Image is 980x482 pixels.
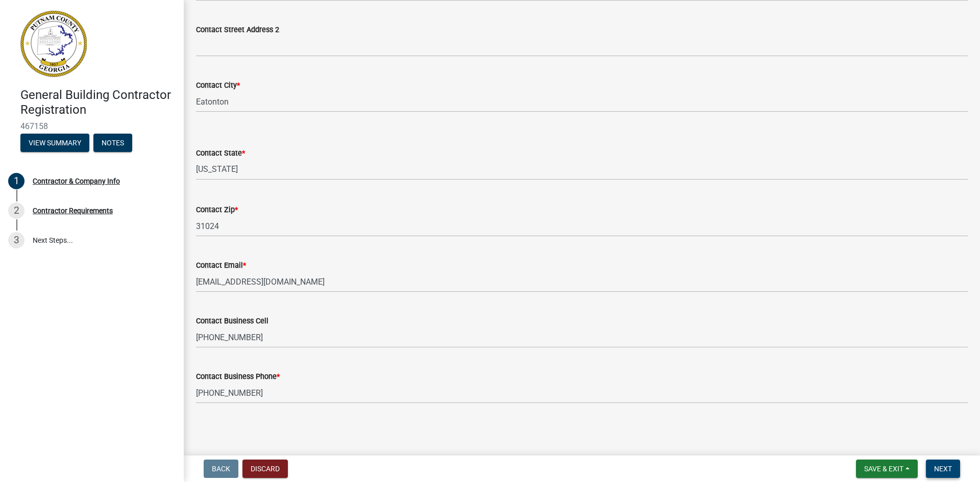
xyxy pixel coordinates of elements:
[242,460,288,478] button: Discard
[204,460,238,478] button: Back
[196,318,268,325] label: Contact Business Cell
[93,139,132,147] wm-modal-confirm: Notes
[20,139,89,147] wm-modal-confirm: Summary
[8,232,24,248] div: 3
[196,82,240,89] label: Contact City
[212,465,230,473] span: Back
[33,207,113,214] div: Contractor Requirements
[196,373,280,380] label: Contact Business Phone
[926,460,960,478] button: Next
[33,177,120,185] div: Contractor & Company Info
[8,202,24,219] div: 2
[8,173,24,189] div: 1
[20,134,89,152] button: View Summary
[196,262,246,269] label: Contact Email
[856,460,918,478] button: Save & Exit
[196,207,238,214] label: Contact Zip
[934,465,952,473] span: Next
[93,134,132,152] button: Notes
[196,27,279,34] label: Contact Street Address 2
[20,11,87,77] img: Putnam County, Georgia
[20,121,163,131] span: 467158
[20,88,176,117] h4: General Building Contractor Registration
[196,150,245,157] label: Contact State
[864,465,903,473] span: Save & Exit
